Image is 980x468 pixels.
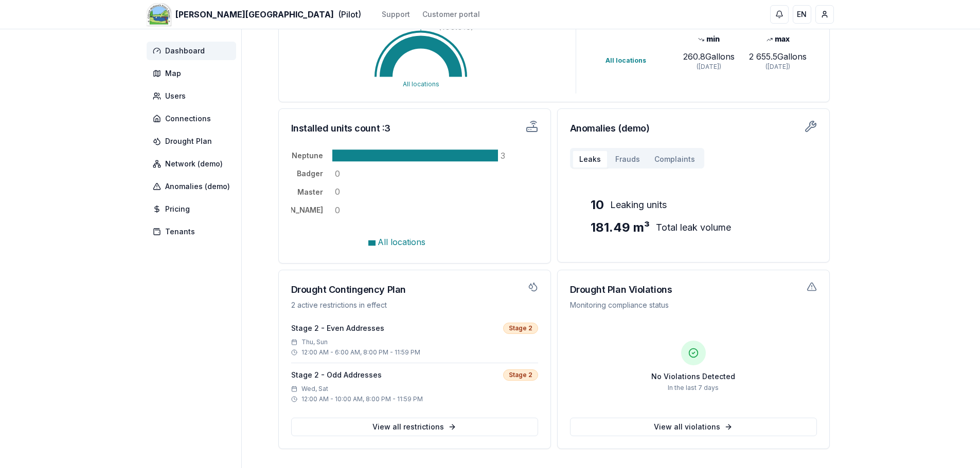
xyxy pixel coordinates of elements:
[291,283,538,297] h3: Drought Contingency Plan
[743,34,812,44] div: max
[165,136,212,146] span: Drought Plan
[743,63,812,71] div: ([DATE])
[403,80,439,88] text: All locations
[147,177,240,196] a: Anomalies (demo)
[291,370,382,380] h4: Stage 2 - Odd Addresses
[610,198,667,212] span: Leaking units
[301,395,423,403] span: 12:00 AM - 10:00 AM, 8:00 PM - 11:59 PM
[674,63,743,71] div: ([DATE])
[591,197,604,213] span: 10
[793,5,811,24] button: EN
[503,369,538,381] div: Stage 2
[147,87,240,105] a: Users
[291,300,538,310] p: 2 active restrictions in effect
[651,371,735,382] p: No Violations Detected
[165,159,223,169] span: Network (demo)
[651,384,735,392] p: In the last 7 days
[301,385,328,393] span: Wed, Sat
[797,9,807,20] span: EN
[291,418,538,436] button: View all restrictions
[605,57,674,65] div: All locations
[165,204,190,214] span: Pricing
[647,150,702,169] button: Complaints
[378,237,425,247] span: All locations
[591,219,650,236] span: 181.49 m³
[301,348,420,357] span: 12:00 AM - 6:00 AM, 8:00 PM - 11:59 PM
[147,2,171,27] img: Morgan's Point Resort Logo
[147,64,240,83] a: Map
[291,323,384,333] h4: Stage 2 - Even Addresses
[165,181,230,192] span: Anomalies (demo)
[570,300,817,310] p: Monitoring compliance status
[335,205,340,215] tspan: 0
[335,186,340,197] tspan: 0
[263,205,323,214] tspan: [PERSON_NAME]
[292,151,323,160] tspan: Neptune
[147,155,240,173] a: Network (demo)
[147,200,240,218] a: Pricing
[674,34,743,44] div: min
[608,150,647,169] button: Frauds
[291,121,411,136] h3: Installed units count : 3
[147,222,240,241] a: Tenants
[570,283,817,297] h3: Drought Plan Violations
[422,9,480,20] a: Customer portal
[175,8,334,21] span: [PERSON_NAME][GEOGRAPHIC_DATA]
[335,169,340,179] tspan: 0
[572,150,608,169] button: Leaks
[570,418,817,436] button: View all violations
[301,338,328,346] span: Thu, Sun
[674,50,743,63] div: 260.8 Gallons
[147,8,361,21] a: [PERSON_NAME][GEOGRAPHIC_DATA](Pilot)
[382,9,410,20] a: Support
[338,8,361,21] span: (Pilot)
[147,109,240,128] a: Connections
[165,46,205,56] span: Dashboard
[165,68,181,79] span: Map
[147,42,240,60] a: Dashboard
[743,50,812,63] div: 2 655.5 Gallons
[165,227,195,237] span: Tenants
[297,188,323,196] tspan: Master
[147,132,240,151] a: Drought Plan
[656,220,731,235] span: Total leak volume
[501,151,505,161] tspan: 3
[165,91,186,101] span: Users
[297,169,323,178] tspan: Badger
[165,114,211,124] span: Connections
[570,121,817,136] h3: Anomalies (demo)
[503,323,538,334] div: Stage 2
